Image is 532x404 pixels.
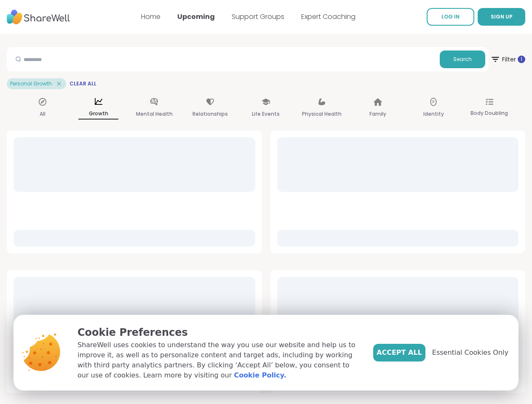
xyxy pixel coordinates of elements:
[78,109,118,120] p: Growth
[234,370,286,380] a: Cookie Policy.
[136,109,173,119] p: Mental Health
[78,325,360,340] p: Cookie Preferences
[141,12,160,21] a: Home
[302,109,342,119] p: Physical Health
[521,56,522,63] span: 1
[490,47,525,72] button: Filter 1
[301,12,356,21] a: Expert Coaching
[7,5,70,29] img: ShareWell Nav Logo
[252,109,280,119] p: Life Events
[478,8,525,26] button: SIGN UP
[232,12,284,21] a: Support Groups
[441,13,460,20] span: LOG IN
[471,108,508,118] p: Body Doubling
[369,109,386,119] p: Family
[491,13,513,20] span: SIGN UP
[423,109,444,119] p: Identity
[432,348,508,358] span: Essential Cookies Only
[373,344,425,361] button: Accept All
[78,340,360,380] p: ShareWell uses cookies to understand the way you use our website and help us to improve it, as we...
[10,80,52,87] span: Personal Growth
[440,50,485,68] button: Search
[192,109,228,119] p: Relationships
[490,49,525,69] span: Filter
[453,56,472,63] span: Search
[70,80,96,87] span: Clear All
[377,348,422,358] span: Accept All
[427,8,474,26] a: LOG IN
[40,109,45,119] p: All
[177,12,215,21] a: Upcoming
